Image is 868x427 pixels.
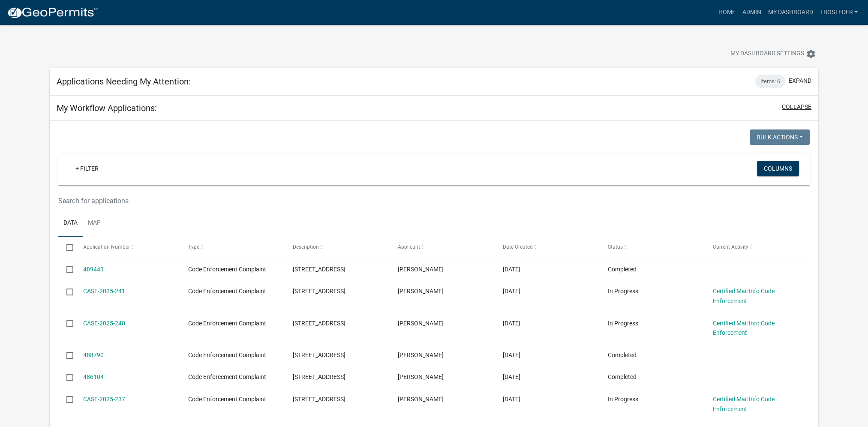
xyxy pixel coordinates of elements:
[293,352,345,358] span: 609 W BOSTON AVE
[188,244,199,250] span: Type
[495,237,600,257] datatable-header-cell: Date Created
[58,237,75,257] datatable-header-cell: Select
[285,237,390,257] datatable-header-cell: Description
[75,237,180,257] datatable-header-cell: Application Number
[83,320,125,327] a: CASE-2025-240
[764,4,816,21] a: My Dashboard
[608,352,637,358] span: Completed
[757,161,799,176] button: Columns
[398,244,420,250] span: Applicant
[724,45,823,62] button: My Dashboard Settingssettings
[188,288,266,295] span: Code Enforcement Complaint
[713,288,775,304] a: Certified Mail Info Code Enforcement
[503,266,520,273] span: 10/07/2025
[600,237,705,257] datatable-header-cell: Status
[188,396,266,403] span: Code Enforcement Complaint
[789,76,811,85] button: expand
[503,352,520,358] span: 10/06/2025
[398,373,444,380] span: Tara Bosteder
[293,320,345,327] span: 608 W ASHLAND AVE
[739,4,764,21] a: Admin
[293,288,345,295] span: 610 W ASHLAND AVE
[704,237,809,257] datatable-header-cell: Current Activity
[503,244,533,250] span: Date Created
[608,288,638,295] span: In Progress
[398,396,444,403] span: Tara Bosteder
[608,244,623,250] span: Status
[83,352,104,358] a: 488790
[398,266,444,273] span: Tara Bosteder
[180,237,285,257] datatable-header-cell: Type
[608,373,637,380] span: Completed
[503,373,520,380] span: 09/30/2025
[188,266,266,273] span: Code Enforcement Complaint
[83,396,125,403] a: CASE-2025-237
[755,75,785,88] div: Items: 6
[398,288,444,295] span: Tara Bosteder
[782,102,811,111] button: collapse
[69,161,105,176] a: + Filter
[750,129,810,145] button: Bulk Actions
[293,373,345,380] span: 1203 N E ST
[293,244,319,250] span: Description
[293,266,345,273] span: 901 W 2ND AVE
[83,288,125,295] a: CASE-2025-241
[188,320,266,327] span: Code Enforcement Complaint
[188,352,266,358] span: Code Enforcement Complaint
[58,192,682,210] input: Search for applications
[57,103,157,113] h5: My Workflow Applications:
[398,320,444,327] span: Tara Bosteder
[390,237,495,257] datatable-header-cell: Applicant
[713,244,748,250] span: Current Activity
[83,373,104,380] a: 486104
[83,266,104,273] a: 489443
[730,49,804,59] span: My Dashboard Settings
[503,320,520,327] span: 10/07/2025
[806,49,816,59] i: settings
[608,396,638,403] span: In Progress
[503,396,520,403] span: 09/29/2025
[816,4,861,21] a: tbosteder
[293,396,345,403] span: 305 N I ST
[715,4,739,21] a: Home
[83,244,130,250] span: Application Number
[188,373,266,380] span: Code Enforcement Complaint
[608,266,637,273] span: Completed
[57,76,191,87] h5: Applications Needing My Attention:
[713,396,775,412] a: Certified Mail Info Code Enforcement
[713,320,775,337] a: Certified Mail Info Code Enforcement
[503,288,520,295] span: 10/07/2025
[58,210,83,237] a: Data
[83,210,106,237] a: Map
[398,352,444,358] span: Tara Bosteder
[608,320,638,327] span: In Progress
